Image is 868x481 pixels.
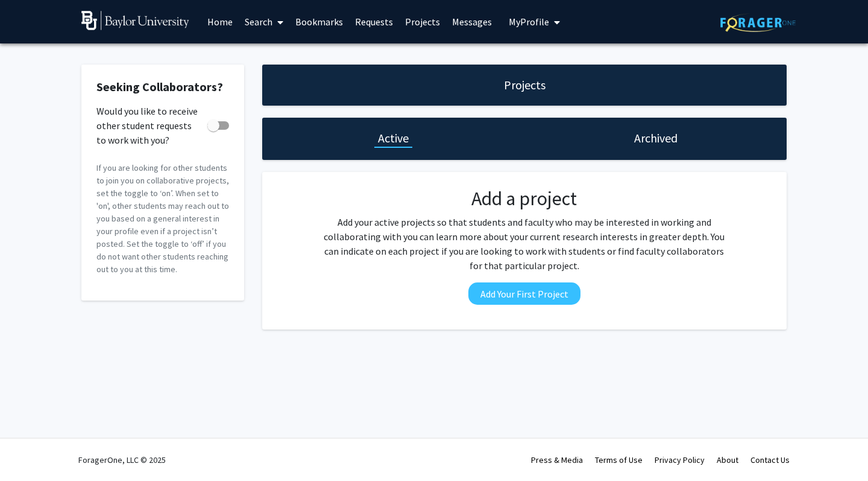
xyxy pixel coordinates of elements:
[289,1,349,43] a: Bookmarks
[81,11,189,30] img: Baylor University Logo
[717,454,738,465] a: About
[468,282,580,305] button: Add Your First Project
[720,13,796,32] img: ForagerOne Logo
[9,427,51,472] iframe: Chat
[446,1,498,43] a: Messages
[96,104,203,147] span: Would you like to receive other student requests to work with you?
[399,1,446,43] a: Projects
[634,130,678,147] h1: Archived
[320,187,729,210] h2: Add a project
[504,77,546,94] h1: Projects
[655,454,705,465] a: Privacy Policy
[509,16,549,28] span: My Profile
[320,215,729,273] p: Add your active projects so that students and faculty who may be interested in working and collab...
[531,454,583,465] a: Press & Media
[378,130,409,147] h1: Active
[239,1,289,43] a: Search
[349,1,399,43] a: Requests
[750,454,790,465] a: Contact Us
[595,454,643,465] a: Terms of Use
[96,162,229,276] p: If you are looking for other students to join you on collaborative projects, set the toggle to ‘o...
[201,1,239,43] a: Home
[78,439,166,481] div: ForagerOne, LLC © 2025
[96,80,229,94] h2: Seeking Collaborators?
